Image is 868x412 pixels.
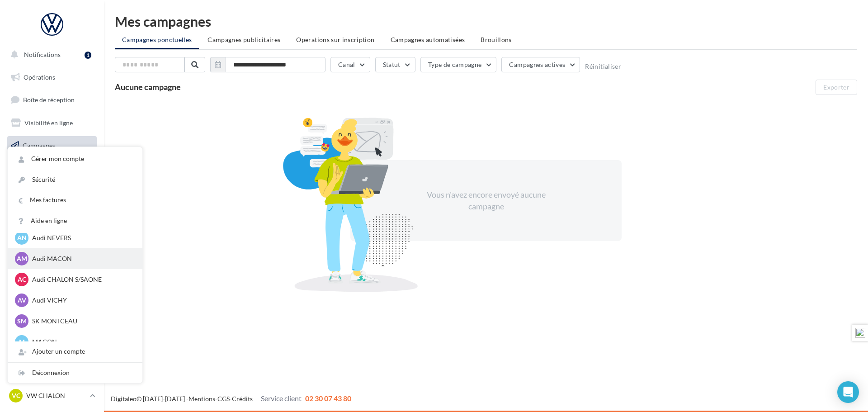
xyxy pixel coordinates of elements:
[217,395,230,403] a: CGS
[18,275,26,284] span: AC
[5,226,99,252] a: ASSETS PERSONNALISABLES
[5,136,99,155] a: Campagnes
[32,254,132,263] p: Audi MACON
[208,36,280,43] span: Campagnes publicitaires
[837,381,859,403] div: Open Intercom Messenger
[24,119,73,127] span: Visibilité en ligne
[115,14,857,28] div: Mes campagnes
[330,57,370,72] button: Canal
[8,190,142,210] a: Mes factures
[8,170,142,190] a: Sécurité
[18,296,26,305] span: AV
[111,395,137,403] a: Digitaleo
[85,52,91,59] div: 1
[17,254,27,263] span: AM
[32,233,132,242] p: Audi NEVERS
[816,80,857,95] button: Exporter
[481,36,512,43] span: Brouillons
[189,395,215,403] a: Mentions
[375,57,415,72] button: Statut
[585,63,621,70] button: Réinitialiser
[32,317,132,326] p: SK MONTCEAU
[32,275,132,284] p: Audi CHALON S/SAONE
[26,391,86,400] p: VW CHALON
[261,394,302,403] span: Service client
[32,337,132,346] p: MACON
[17,317,27,326] span: SM
[5,68,99,87] a: Opérations
[420,57,497,72] button: Type de campagne
[5,204,99,223] a: Calendrier
[8,149,142,169] a: Gérer mon compte
[8,341,142,362] div: Ajouter un compte
[24,73,55,81] span: Opérations
[32,296,132,305] p: Audi VICHY
[5,45,95,64] button: Notifications 1
[115,82,181,92] span: Aucune campagne
[23,141,55,149] span: Campagnes
[24,51,61,58] span: Notifications
[509,61,565,68] span: Campagnes actives
[8,211,142,231] a: Aide en ligne
[501,57,580,72] button: Campagnes actives
[296,36,374,43] span: Operations sur inscription
[408,189,564,212] div: Vous n'avez encore envoyé aucune campagne
[391,36,465,43] span: Campagnes automatisées
[7,387,97,404] a: VC VW CHALON
[5,158,99,177] a: Contacts
[23,96,75,104] span: Boîte de réception
[305,394,351,403] span: 02 30 07 43 80
[232,395,253,403] a: Crédits
[5,90,99,109] a: Boîte de réception
[5,181,99,200] a: Médiathèque
[111,395,351,403] span: © [DATE]-[DATE] - - -
[12,391,20,400] span: VC
[8,363,142,383] div: Déconnexion
[17,233,27,242] span: AN
[5,114,99,133] a: Visibilité en ligne
[19,337,25,346] span: M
